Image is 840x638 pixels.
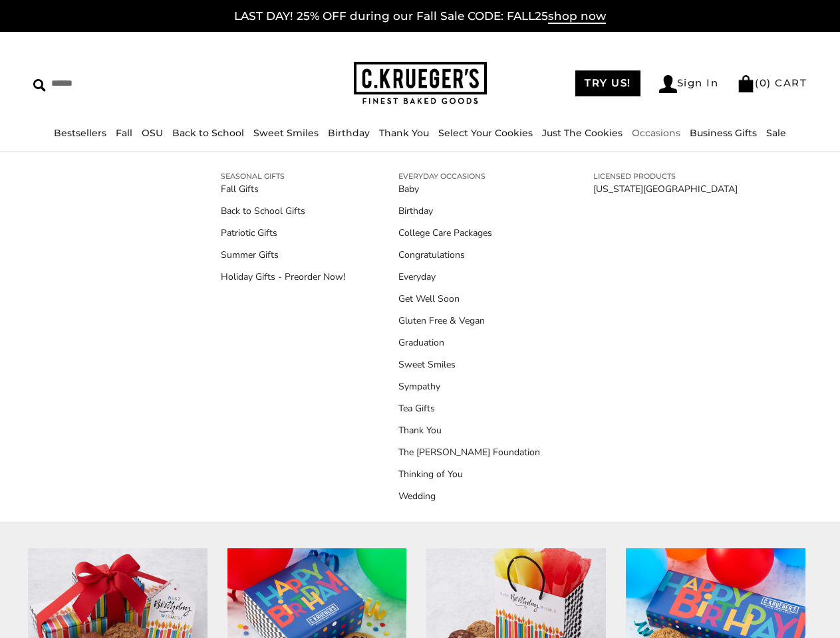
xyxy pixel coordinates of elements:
[398,270,540,284] a: Everyday
[398,445,540,459] a: The [PERSON_NAME] Foundation
[234,9,606,24] a: LAST DAY! 25% OFF during our Fall Sale CODE: FALL25shop now
[659,75,719,93] a: Sign In
[593,170,738,182] a: LICENSED PRODUCTS
[33,79,46,92] img: Search
[142,127,163,139] a: OSU
[398,226,540,240] a: College Care Packages
[398,204,540,218] a: Birthday
[398,358,540,372] a: Sweet Smiles
[328,127,370,139] a: Birthday
[221,170,345,182] a: SEASONAL GIFTS
[398,248,540,262] a: Congratulations
[398,182,540,196] a: Baby
[221,248,345,262] a: Summer Gifts
[398,401,540,415] a: Tea Gifts
[548,9,606,24] span: shop now
[398,336,540,350] a: Graduation
[221,226,345,240] a: Patriotic Gifts
[690,127,757,139] a: Business Gifts
[438,127,533,139] a: Select Your Cookies
[11,587,138,627] iframe: Sign Up via Text for Offers
[221,182,345,196] a: Fall Gifts
[766,127,786,139] a: Sale
[398,170,540,182] a: EVERYDAY OCCASIONS
[398,467,540,481] a: Thinking of You
[737,75,755,92] img: Bag
[542,127,623,139] a: Just The Cookies
[354,62,487,105] img: C.KRUEGER'S
[575,70,640,96] a: TRY US!
[760,76,768,89] span: 0
[737,76,807,89] a: (0) CART
[253,127,319,139] a: Sweet Smiles
[33,73,210,94] input: Search
[116,127,132,139] a: Fall
[54,127,106,139] a: Bestsellers
[659,75,677,93] img: Account
[398,489,540,503] a: Wedding
[632,127,680,139] a: Occasions
[398,314,540,328] a: Gluten Free & Vegan
[398,423,540,437] a: Thank You
[398,379,540,393] a: Sympathy
[221,204,345,218] a: Back to School Gifts
[172,127,244,139] a: Back to School
[379,127,429,139] a: Thank You
[221,270,345,284] a: Holiday Gifts - Preorder Now!
[398,292,540,306] a: Get Well Soon
[593,182,738,196] a: [US_STATE][GEOGRAPHIC_DATA]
